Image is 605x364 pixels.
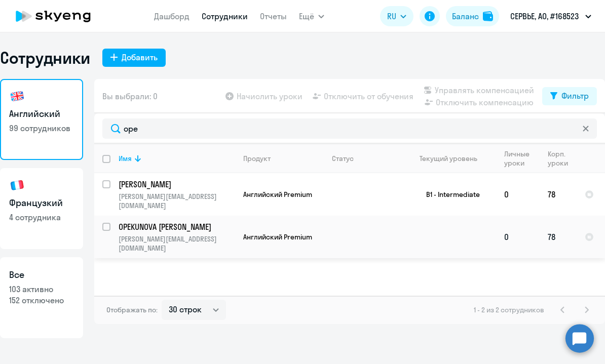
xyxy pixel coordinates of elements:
[9,88,25,104] img: english
[542,87,597,105] button: Фильтр
[9,177,25,193] img: french
[387,10,396,22] span: RU
[452,10,479,22] div: Баланс
[243,154,271,163] div: Продукт
[561,90,589,102] div: Фильтр
[548,149,576,168] div: Корп. уроки
[540,216,577,258] td: 78
[243,190,312,199] span: Английский Premium
[119,221,235,232] a: OPEKUNOVA [PERSON_NAME]
[102,90,158,102] span: Вы выбрали: 0
[106,305,158,314] span: Отображать по:
[243,154,323,163] div: Продукт
[243,232,312,241] span: Английский Premium
[505,4,596,28] button: СЕРВЬЕ, АО, #168523
[9,212,74,223] p: 4 сотрудника
[474,305,544,314] span: 1 - 2 из 2 сотрудников
[504,149,539,168] div: Личные уроки
[420,154,477,163] div: Текущий уровень
[410,154,496,163] div: Текущий уровень
[332,154,401,163] div: Статус
[119,221,233,232] p: OPEKUNOVA [PERSON_NAME]
[446,6,499,26] button: Балансbalance
[260,11,287,21] a: Отчеты
[102,118,597,139] input: Поиск по имени, email, продукту или статусу
[119,234,235,253] p: [PERSON_NAME][EMAIL_ADDRESS][DOMAIN_NAME]
[548,149,570,168] div: Корп. уроки
[380,6,413,26] button: RU
[9,268,74,281] h3: Все
[9,123,74,134] p: 99 сотрудников
[496,173,540,216] td: 0
[496,216,540,258] td: 0
[299,10,314,22] span: Ещё
[119,179,233,190] p: [PERSON_NAME]
[483,11,493,21] img: balance
[122,51,158,63] div: Добавить
[9,196,74,210] h3: Французкий
[154,11,190,21] a: Дашборд
[119,154,132,163] div: Имя
[119,154,235,163] div: Имя
[202,11,248,21] a: Сотрудники
[9,295,74,306] p: 152 отключено
[119,179,235,190] a: [PERSON_NAME]
[540,173,577,216] td: 78
[9,284,74,295] p: 103 активно
[9,107,74,120] h3: Английский
[299,6,324,26] button: Ещё
[402,173,496,216] td: B1 - Intermediate
[119,192,235,210] p: [PERSON_NAME][EMAIL_ADDRESS][DOMAIN_NAME]
[510,10,579,22] p: СЕРВЬЕ, АО, #168523
[102,49,166,67] button: Добавить
[504,149,533,168] div: Личные уроки
[332,154,354,163] div: Статус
